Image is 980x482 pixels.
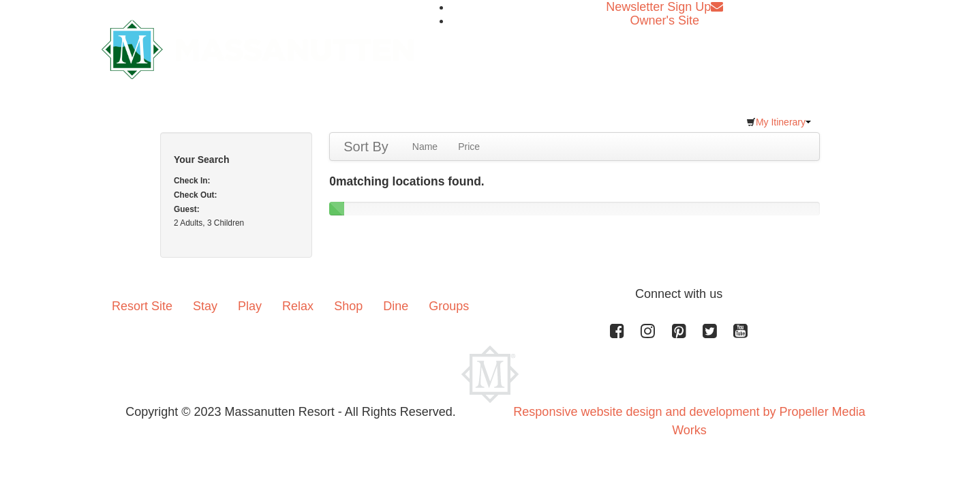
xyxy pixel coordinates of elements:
a: Shop [324,285,373,327]
a: Resort Site [102,285,183,327]
strong: Guest: [174,205,200,214]
a: Dine [373,285,418,327]
strong: Check In: [174,176,211,185]
a: Owner's Site [630,14,699,27]
a: Play [228,285,272,327]
a: My Itinerary [737,112,820,132]
a: Stay [183,285,228,327]
h4: matching locations found. [329,175,820,188]
a: Groups [418,285,479,327]
p: Copyright © 2023 Massanutten Resort - All Rights Reserved. [91,403,490,421]
a: Relax [272,285,324,327]
h5: Your Search [174,153,298,166]
a: Price [448,133,490,160]
div: 2 Adults, 3 Children [174,216,298,230]
span: 0 [329,175,336,188]
a: Sort By [330,133,402,160]
img: Massanutten Resort Logo [461,346,519,403]
p: Connect with us [102,285,878,303]
a: Name [402,133,448,160]
img: Massanutten Resort Logo [102,20,414,79]
a: Massanutten Resort [102,31,414,63]
a: Responsive website design and development by Propeller Media Works [513,405,865,437]
strong: Check Out: [174,190,217,200]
